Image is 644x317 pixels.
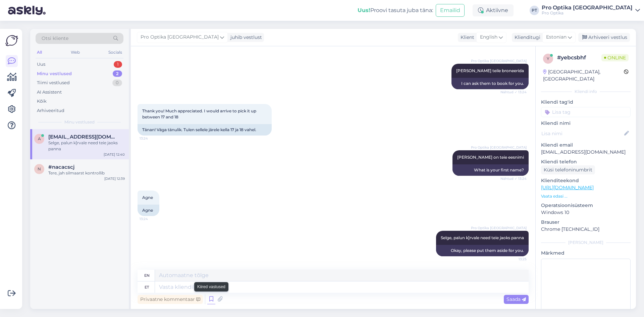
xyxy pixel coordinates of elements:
input: Lisa nimi [541,130,623,137]
span: Saada [506,296,526,302]
div: juhib vestlust [228,34,262,41]
div: Kliendi info [541,89,631,95]
div: Arhiveeritud [37,107,64,114]
div: Minu vestlused [37,70,72,77]
div: I can ask them to book for you. [451,78,529,89]
span: Selge, palun k]rvale need teie jaoks panna [441,235,524,240]
div: Okay, please put them aside for you. [436,245,529,256]
div: Web [69,48,81,57]
div: [DATE] 12:40 [104,152,125,157]
div: Klient [458,34,474,41]
div: Proovi tasuta juba täna: [358,6,433,14]
span: Online [601,54,629,61]
p: Kliendi email [541,142,631,149]
div: Aktiivne [473,4,514,16]
p: Operatsioonisüsteem [541,202,631,209]
a: Pro Optika [GEOGRAPHIC_DATA]Pro Optika [542,5,640,16]
span: Nähtud ✓ 13:24 [500,176,527,181]
button: Emailid [436,4,465,17]
div: Selge, palun k]rvale need teie jaoks panna [48,140,125,152]
p: Vaata edasi ... [541,193,631,199]
span: 13:24 [140,136,165,141]
p: Kliendi nimi [541,120,631,127]
p: Kliendi telefon [541,158,631,165]
span: Pro Optika [GEOGRAPHIC_DATA] [471,225,527,230]
span: Pro Optika [GEOGRAPHIC_DATA] [471,145,527,150]
span: [PERSON_NAME] teile broneerida [456,68,524,73]
div: AI Assistent [37,89,62,96]
p: Märkmed [541,250,631,257]
span: Estonian [546,34,567,41]
img: Askly Logo [5,34,18,47]
span: Agne [142,195,153,200]
span: Pro Optika [GEOGRAPHIC_DATA] [471,58,527,63]
div: Privaatne kommentaar [138,295,203,304]
div: # yebcsbhf [557,54,601,62]
div: PT [530,6,539,15]
a: [URL][DOMAIN_NAME] [541,184,594,191]
span: Nähtud ✓ 13:24 [500,90,527,95]
div: All [36,48,43,57]
div: Kõik [37,98,47,105]
div: 0 [112,80,122,86]
div: Arhiveeri vestlus [578,33,630,42]
div: 2 [113,70,122,77]
span: Minu vestlused [64,119,95,125]
div: Uus [37,61,45,68]
div: Pro Optika [GEOGRAPHIC_DATA] [542,5,633,10]
span: n [38,166,41,171]
p: Windows 10 [541,209,631,216]
input: Lisa tag [541,107,631,117]
div: [PERSON_NAME] [541,240,631,246]
div: [GEOGRAPHIC_DATA], [GEOGRAPHIC_DATA] [543,68,624,83]
p: Klienditeekond [541,177,631,184]
div: et [145,281,149,293]
div: Tere, jah silmaarst kontrollib [48,170,125,176]
span: y [547,56,549,61]
div: 1 [114,61,122,68]
span: [PERSON_NAME] on teie eesnimi [457,155,524,160]
span: a [38,136,41,141]
div: Tänan! Väga tänulik. Tulen sellele järele kella 17 ja 18 vahel. [138,124,272,136]
b: Uus! [358,7,370,13]
small: Kiired vastused [197,284,225,290]
span: Otsi kliente [42,35,68,42]
p: Chrome [TECHNICAL_ID] [541,226,631,233]
div: [DATE] 12:39 [104,176,125,181]
div: What is your first name? [452,164,529,176]
div: Socials [107,48,123,57]
p: Kliendi tag'id [541,99,631,106]
span: 13:25 [501,257,527,262]
span: #nacacscj [48,164,74,170]
span: Thank you! Much appreciated. I would arrive to pick it up between 17 and 18 [142,108,257,119]
div: Agne [138,205,159,216]
div: Klienditugi [512,34,540,41]
span: Pro Optika [GEOGRAPHIC_DATA] [141,34,219,41]
div: Pro Optika [542,10,633,16]
div: Küsi telefoninumbrit [541,165,595,174]
span: 13:24 [140,216,165,221]
p: [EMAIL_ADDRESS][DOMAIN_NAME] [541,149,631,156]
span: agne.rupkute@gmail.com [48,134,118,140]
span: English [480,34,497,41]
div: Tiimi vestlused [37,80,70,86]
p: Brauser [541,219,631,226]
div: en [144,270,150,281]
